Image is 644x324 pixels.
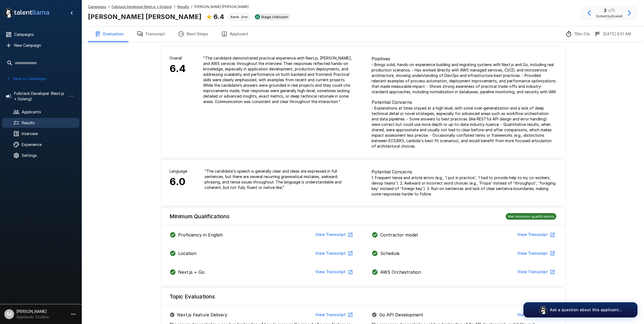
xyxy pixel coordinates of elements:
img: smartrecruiters_logo.jpeg [255,14,260,19]
button: Ask a question about this applicant... [523,302,637,317]
p: Positives [372,55,556,62]
button: View Transcript [313,230,354,240]
p: Go API Development [379,311,423,318]
span: / [108,4,109,10]
button: Transcript [130,26,171,42]
p: " The candidate's speech is generally clear and ideas are expressed in full sentences, but there ... [205,169,354,190]
p: - Brings solid, hands-on experience building and migrating systems with Next.js and Go, including... [372,62,556,95]
button: View Transcript [313,267,354,277]
span: Stage Unknown [259,15,290,19]
p: 119m 03s [574,31,590,37]
p: Potential Concerns [372,169,556,175]
div: View profile in SmartRecruiters [254,14,290,20]
button: View Transcript [515,230,556,240]
p: - Explanations at times stayed at a high level, with some over-generalization and a lack of deep ... [372,105,556,149]
span: Sorted by Overall [596,14,623,19]
span: / [191,4,192,10]
button: View Transcript [515,248,556,258]
b: 2 [604,8,607,13]
button: View Transcript [313,248,354,258]
button: View Transcript [515,267,556,277]
button: Applicant [215,26,255,42]
span: Rank: 2nd [229,15,249,19]
b: 6.4 [213,13,224,21]
p: Overall [169,55,186,61]
div: The date and time when the interview was completed [594,31,631,37]
p: Location [178,250,196,257]
p: Language [169,169,187,174]
button: View Transcript [313,310,354,320]
span: [PERSON_NAME] [PERSON_NAME] [194,4,249,10]
p: Ask a question about this applicant... [550,307,622,313]
h6: Minimum Qualifications [169,212,230,221]
button: View Transcript [515,310,556,320]
p: Proficiency in English [178,232,223,238]
p: [DATE] 8:51 AM [603,31,631,37]
h6: 6.4 [169,61,186,77]
p: AWS Orchestration [380,269,421,275]
u: Campaigns [88,5,106,9]
h6: Topic Evaluations [169,292,215,301]
p: Schedule [380,250,400,257]
h6: 6.0 [169,174,187,190]
u: Fullstack Developer (Next.js + Golang) [112,5,172,9]
p: Next.js + Go [178,269,205,275]
p: Contractor model [380,232,418,238]
span: / [174,4,175,10]
b: [PERSON_NAME] [PERSON_NAME] [88,13,202,21]
button: Next Steps [171,26,215,42]
p: Next.js Feature Delivery [177,311,227,318]
u: Results [177,5,189,9]
p: Potential Concerns [372,99,556,105]
p: 1. Frequent tense and article errors (e.g., 'I put in practice', 'I had to provide help to my co-... [372,175,556,197]
span: Met minimum qualifications [506,214,556,219]
p: " The candidate demonstrated practical experience with Next.js, [PERSON_NAME], and AWS services t... [203,55,354,104]
div: The time between starting and completing the interview [566,31,590,37]
span: of 5 [608,8,615,13]
img: logo_glasses@2x.png [539,306,548,314]
button: Evaluation [88,26,130,42]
